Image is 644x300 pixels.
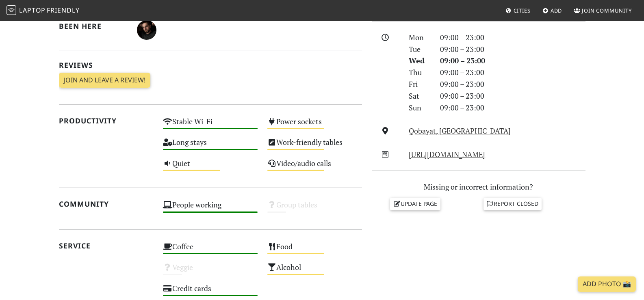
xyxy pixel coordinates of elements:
[59,61,362,69] h2: Reviews
[404,78,435,90] div: Fri
[582,7,632,14] span: Join Community
[158,240,262,261] div: Coffee
[435,78,590,90] div: 09:00 – 23:00
[404,43,435,55] div: Tue
[7,4,80,18] a: LaptopFriendly LaptopFriendly
[262,198,367,219] div: Group tables
[59,73,150,88] a: Join and leave a review!
[19,6,46,15] span: Laptop
[158,157,262,177] div: Quiet
[404,90,435,102] div: Sat
[539,3,566,18] a: Add
[404,67,435,78] div: Thu
[404,102,435,114] div: Sun
[59,22,128,30] h2: Been here
[7,5,16,15] img: LaptopFriendly
[158,136,262,156] div: Long stays
[570,3,635,18] a: Join Community
[435,67,590,78] div: 09:00 – 23:00
[262,157,367,177] div: Video/audio calls
[502,3,534,18] a: Cities
[59,242,154,250] h2: Service
[262,115,367,136] div: Power sockets
[435,32,590,43] div: 09:00 – 23:00
[372,181,585,193] p: Missing or incorrect information?
[59,117,154,125] h2: Productivity
[158,261,262,281] div: Veggie
[390,198,440,210] a: Update page
[262,240,367,261] div: Food
[158,198,262,219] div: People working
[435,43,590,55] div: 09:00 – 23:00
[409,149,485,159] a: [URL][DOMAIN_NAME]
[262,136,367,156] div: Work-friendly tables
[158,115,262,136] div: Stable Wi-Fi
[47,6,79,15] span: Friendly
[137,24,156,34] span: Nemanja Cerovac
[137,20,156,40] img: 1484760786-nemanja-cerovac.jpg
[435,55,590,67] div: 09:00 – 23:00
[578,276,636,292] a: Add Photo 📸
[409,126,511,136] a: Qobayat, [GEOGRAPHIC_DATA]
[484,198,542,210] a: Report closed
[551,7,562,14] span: Add
[262,261,367,281] div: Alcohol
[435,90,590,102] div: 09:00 – 23:00
[435,102,590,114] div: 09:00 – 23:00
[404,55,435,67] div: Wed
[404,32,435,43] div: Mon
[59,200,154,208] h2: Community
[514,7,531,14] span: Cities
